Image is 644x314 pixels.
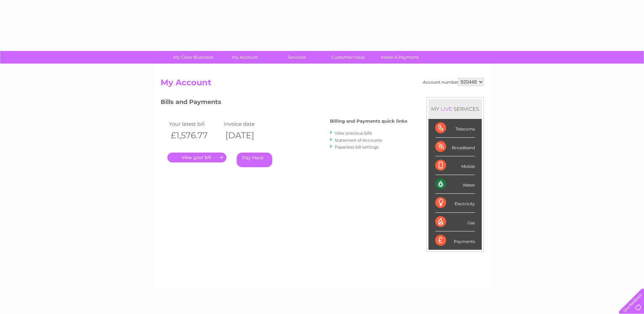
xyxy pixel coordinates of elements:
[237,153,272,167] a: Pay Here
[335,138,382,143] a: Statement of Accounts
[428,99,482,119] div: MY SERVICES
[222,119,277,128] td: Invoice date
[335,130,372,136] a: View previous bills
[435,138,475,156] div: Broadband
[439,106,454,112] div: LIVE
[423,78,484,86] div: Account number
[167,153,226,162] a: .
[435,213,475,231] div: Gas
[320,51,376,64] a: Customer Help
[161,97,407,109] h3: Bills and Payments
[161,78,484,91] h2: My Account
[335,144,379,150] a: Paperless bill settings
[435,194,475,212] div: Electricity
[165,51,221,64] a: My Clear Business
[330,119,407,124] h4: Billing and Payments quick links
[167,119,222,128] td: Your latest bill
[372,51,428,64] a: Make A Payment
[222,128,277,142] th: [DATE]
[435,119,475,138] div: Telecoms
[217,51,273,64] a: My Account
[269,51,325,64] a: Services
[435,175,475,194] div: Water
[167,128,222,142] th: £1,576.77
[435,231,475,250] div: Payments
[435,156,475,175] div: Mobile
